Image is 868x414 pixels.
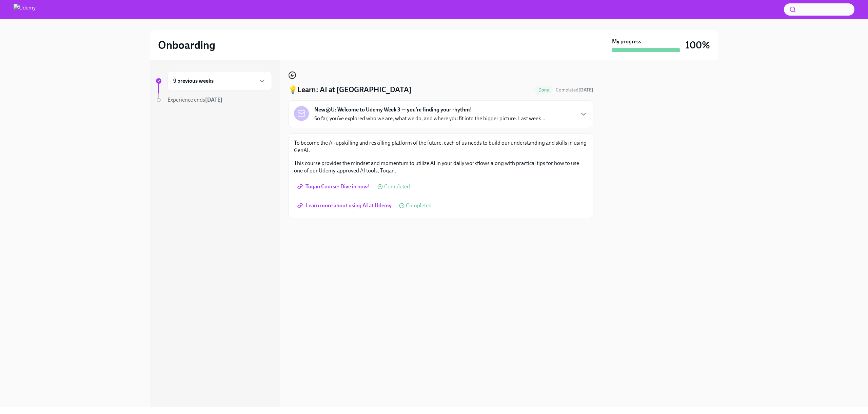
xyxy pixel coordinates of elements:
[299,183,370,190] span: Toqan Course- Dive in now!
[384,184,410,189] span: Completed
[205,97,222,103] strong: [DATE]
[314,115,545,122] p: So far, you’ve explored who we are, what we do, and where you fit into the bigger picture. Last w...
[685,39,710,51] h3: 100%
[288,85,412,95] h4: 💡Learn: AI at [GEOGRAPHIC_DATA]
[556,87,593,93] span: Completed
[556,87,593,93] span: August 25th, 2025 16:12
[299,202,392,209] span: Learn more about using AI at Udemy
[406,203,432,208] span: Completed
[612,38,641,45] strong: My progress
[14,4,36,15] img: Udemy
[314,106,472,113] strong: New@U: Welcome to Udemy Week 3 — you’re finding your rhythm!
[294,199,396,212] a: Learn more about using AI at Udemy
[173,77,214,85] h6: 9 previous weeks
[167,97,222,103] span: Experience ends
[294,180,375,193] a: Toqan Course- Dive in now!
[158,38,215,52] h2: Onboarding
[534,87,553,92] span: Done
[294,160,588,174] p: This course provides the mindset and momentum to utilize AI in your daily workflows along with pr...
[167,71,272,91] div: 9 previous weeks
[578,87,593,93] strong: [DATE]
[294,139,588,154] p: To become the AI-upskilling and reskilling platform of the future, each of us needs to build our ...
